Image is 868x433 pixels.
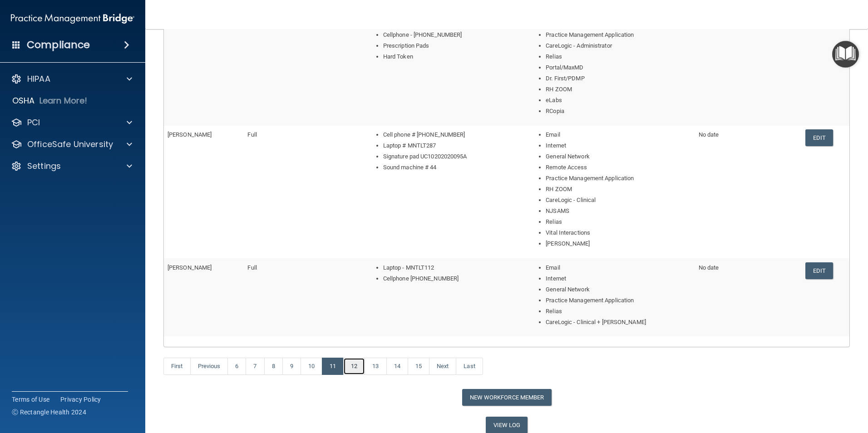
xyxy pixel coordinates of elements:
[12,408,86,417] span: Ⓒ Rectangle Health 2024
[546,84,691,95] li: RH ZOOM
[546,306,691,317] li: Relias
[60,395,101,404] a: Privacy Policy
[11,74,132,84] a: HIPAA
[322,358,344,375] a: 11
[27,161,61,172] p: Settings
[546,227,691,238] li: Vital Interactions
[546,317,691,328] li: CareLogic - Clinical + [PERSON_NAME]
[546,184,691,195] li: RH ZOOM
[546,216,691,227] li: Relias
[11,161,132,172] a: Settings
[383,140,520,151] li: Laptop # MNTLT287
[805,129,833,146] a: Edit
[546,273,691,284] li: Internet
[546,40,691,51] li: CareLogic - Administrator
[546,106,691,117] li: RCopia
[163,358,191,375] a: First
[383,262,520,273] li: Laptop - MNTLT112
[27,139,113,150] p: OfficeSafe University
[27,117,40,128] p: PCI
[832,41,859,68] button: Open Resource Center
[383,129,520,140] li: Cell phone # [PHONE_NUMBER]
[699,264,719,271] span: No date
[546,129,691,140] li: Email
[546,140,691,151] li: Internet
[383,162,520,173] li: Sound machine # 44
[546,73,691,84] li: Dr. First/PDMP
[546,195,691,206] li: CareLogic - Clinical
[546,151,691,162] li: General Network
[168,264,212,271] span: [PERSON_NAME]
[282,358,301,375] a: 9
[27,74,50,84] p: HIPAA
[546,95,691,106] li: eLabs
[168,131,212,138] span: [PERSON_NAME]
[301,358,322,375] a: 10
[383,273,520,284] li: Cellphone [PHONE_NUMBER]
[462,389,552,406] button: New Workforce Member
[39,95,88,106] p: Learn More!
[408,358,429,375] a: 15
[190,358,228,375] a: Previous
[27,39,90,51] h4: Compliance
[546,30,691,40] li: Practice Management Application
[247,131,256,138] span: Full
[546,206,691,216] li: NJSAMS
[546,51,691,62] li: Relias
[383,40,520,51] li: Prescription Pads
[365,358,386,375] a: 13
[227,358,246,375] a: 6
[805,262,833,279] a: Edit
[246,358,264,375] a: 7
[11,10,134,28] img: PMB logo
[247,264,256,271] span: Full
[546,173,691,184] li: Practice Management Application
[12,395,49,404] a: Terms of Use
[11,117,132,128] a: PCI
[343,358,365,375] a: 12
[429,358,456,375] a: Next
[383,30,520,40] li: Cellphone - [PHONE_NUMBER]
[546,295,691,306] li: Practice Management Application
[383,151,520,162] li: Signature pad UC10202020095A
[386,358,408,375] a: 14
[12,95,35,106] p: OSHA
[699,131,719,138] span: No date
[264,358,283,375] a: 8
[546,162,691,173] li: Remote Access
[546,62,691,73] li: Portal/MaxMD
[546,238,691,249] li: [PERSON_NAME]
[456,358,483,375] a: Last
[11,139,132,150] a: OfficeSafe University
[546,262,691,273] li: Email
[546,284,691,295] li: General Network
[383,51,520,62] li: Hard Token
